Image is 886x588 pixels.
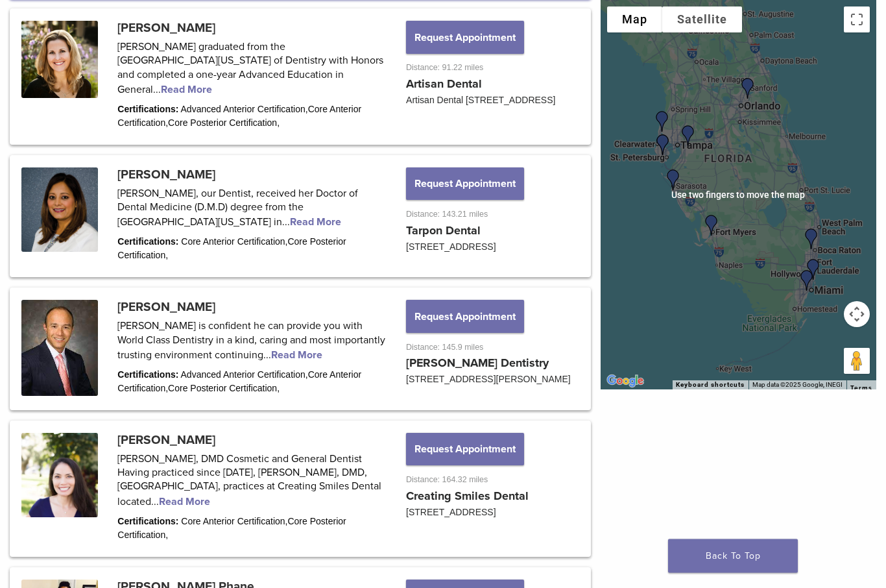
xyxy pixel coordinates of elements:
div: Dr. Hank Michael [658,164,689,195]
a: Terms (opens in new tab) [850,384,872,392]
div: Dr. Seema Amin [647,106,678,137]
span: Map data ©2025 Google, INEGI [752,381,843,388]
div: Dr. Larry Saylor [673,120,704,151]
div: Dr. Phong Phane [647,129,678,160]
button: Show street map [607,6,662,32]
div: Dr. Rachel Donovan [696,210,727,241]
a: Open this area in Google Maps (opens a new window) [604,373,647,389]
button: Request Appointment [406,300,524,333]
img: Google [604,373,647,389]
a: Back To Top [668,539,798,573]
button: Map camera controls [844,301,870,327]
div: Dr. Mary Isaacs [732,73,763,104]
button: Request Appointment [406,434,524,466]
button: Toggle fullscreen view [844,6,870,32]
div: Dr. David Carroll [798,254,829,285]
div: Dr. Lino Suarez [791,265,822,296]
div: Dr. Armando Ponte [796,223,827,254]
button: Show satellite imagery [662,6,742,32]
button: Request Appointment [406,168,524,201]
button: Request Appointment [406,21,524,54]
button: Drag Pegman onto the map to open Street View [844,348,870,374]
button: Keyboard shortcuts [676,380,745,389]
